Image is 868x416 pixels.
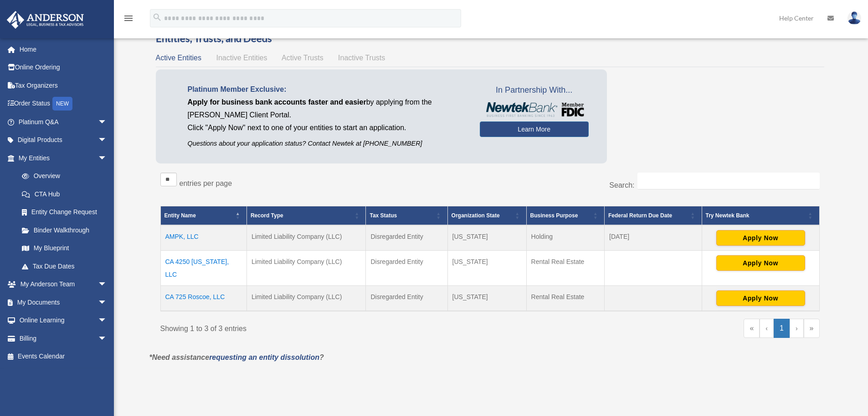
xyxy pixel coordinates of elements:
img: Anderson Advisors Platinum Portal [4,11,87,29]
td: Disregarded Entity [366,225,447,251]
td: Limited Liability Company (LLC) [247,286,366,311]
span: In Partnership With... [480,83,589,98]
a: Next [790,319,804,338]
a: Home [6,40,121,58]
a: menu [123,16,134,24]
div: NEW [52,97,72,111]
span: Entity Name [164,212,196,219]
a: Platinum Q&Aarrow_drop_down [6,113,121,131]
a: My Blueprint [13,239,116,258]
img: User Pic [847,11,861,25]
a: Tax Organizers [6,76,121,95]
a: Online Learningarrow_drop_down [6,311,121,330]
td: AMPK, LLC [160,225,247,251]
th: Federal Return Due Date: Activate to sort [605,206,702,226]
td: Limited Liability Company (LLC) [247,225,366,251]
td: CA 725 Roscoe, LLC [160,286,247,311]
span: arrow_drop_down [98,113,116,132]
span: Tax Status [370,212,397,219]
span: arrow_drop_down [98,329,116,348]
span: Record Type [251,212,283,219]
a: requesting an entity dissolution [209,353,319,361]
span: Active Entities [156,54,201,62]
span: arrow_drop_down [98,311,116,330]
a: Order StatusNEW [6,95,121,113]
a: My Documentsarrow_drop_down [6,293,121,311]
i: menu [123,13,134,24]
a: Tax Due Dates [13,257,116,275]
span: arrow_drop_down [98,149,116,168]
a: Binder Walkthrough [13,221,116,239]
td: Holding [526,225,604,251]
td: Rental Real Estate [526,286,604,311]
a: Digital Productsarrow_drop_down [6,131,121,149]
p: Questions about your application status? Contact Newtek at [PHONE_NUMBER] [188,138,466,149]
span: Inactive Trusts [338,54,385,62]
span: Federal Return Due Date [608,212,672,219]
span: arrow_drop_down [98,131,116,150]
a: My Entitiesarrow_drop_down [6,149,116,167]
p: by applying from the [PERSON_NAME] Client Portal. [188,96,466,121]
td: Disregarded Entity [366,286,447,311]
a: Events Calendar [6,348,121,366]
span: Inactive Entities [216,54,267,62]
a: First [744,319,760,338]
td: [US_STATE] [447,225,526,251]
em: *Need assistance ? [149,353,324,361]
td: CA 4250 [US_STATE], LLC [160,251,247,286]
label: Search: [609,181,634,189]
th: Organization State: Activate to sort [447,206,526,226]
td: Disregarded Entity [366,251,447,286]
th: Entity Name: Activate to invert sorting [160,206,247,226]
button: Apply Now [716,230,805,246]
th: Tax Status: Activate to sort [366,206,447,226]
a: Learn More [480,121,589,137]
p: Platinum Member Exclusive: [188,83,466,96]
div: Showing 1 to 3 of 3 entries [160,319,483,335]
td: Limited Liability Company (LLC) [247,251,366,286]
th: Record Type: Activate to sort [247,206,366,226]
th: Business Purpose: Activate to sort [526,206,604,226]
a: My Anderson Teamarrow_drop_down [6,275,121,294]
label: entries per page [180,179,232,187]
span: arrow_drop_down [98,293,116,312]
td: Rental Real Estate [526,251,604,286]
span: Business Purpose [530,212,578,219]
td: [US_STATE] [447,286,526,311]
td: [US_STATE] [447,251,526,286]
button: Apply Now [716,255,805,271]
th: Try Newtek Bank : Activate to sort [702,206,819,226]
div: Try Newtek Bank [706,210,806,221]
a: Overview [13,167,112,185]
i: search [152,12,162,22]
h3: Entities, Trusts, and Deeds [156,32,824,46]
a: Billingarrow_drop_down [6,329,121,348]
a: Online Ordering [6,58,121,77]
span: Active Trusts [282,54,324,62]
img: NewtekBankLogoSM.png [484,102,584,117]
button: Apply Now [716,290,805,306]
span: Organization State [452,212,500,219]
a: Previous [760,319,774,338]
span: Apply for business bank accounts faster and easier [188,98,366,106]
a: Entity Change Request [13,203,116,221]
a: 1 [774,319,790,338]
a: Last [804,319,820,338]
td: [DATE] [605,225,702,251]
span: arrow_drop_down [98,275,116,294]
a: CTA Hub [13,185,116,203]
p: Click "Apply Now" next to one of your entities to start an application. [188,121,466,134]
